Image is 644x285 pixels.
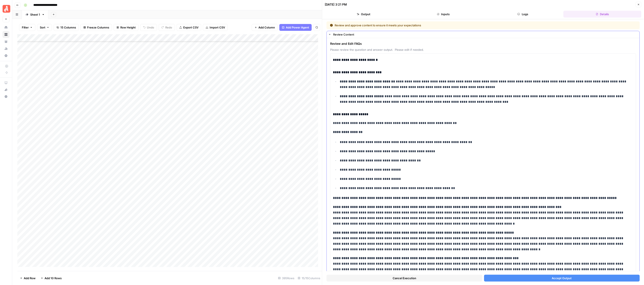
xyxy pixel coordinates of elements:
a: Settings [3,52,9,59]
a: Home [3,24,9,31]
button: Output [325,11,403,18]
button: Undo [140,24,157,31]
span: Row Height [120,25,136,30]
span: Review and Edit FAQs [330,42,636,46]
button: Workspace: Angi [3,3,9,14]
button: Cancel Execution [326,275,482,282]
div: Review Content [333,32,637,37]
button: Row Height [114,24,139,31]
span: Accept Output [552,276,572,280]
div: Sheet 1 [30,12,40,17]
button: Redo [159,24,175,31]
span: Import CSV [210,25,225,30]
span: Add Row [24,276,36,280]
span: Add 10 Rows [45,276,62,280]
span: Export CSV [183,25,198,30]
span: Sort [40,25,45,30]
span: Please review the question and answer output. Please edit if needed. [330,48,636,52]
button: Inputs [404,11,482,18]
div: [DATE] 3:21 PM [325,2,347,7]
div: 15/15 Columns [296,275,322,282]
button: Details [563,11,641,18]
button: Freeze Columns [80,24,112,31]
button: Sort [37,24,52,31]
span: Add Power Agent [286,25,309,30]
button: Add Row [17,275,38,282]
span: Undo [147,25,154,30]
button: Add Power Agent [279,24,312,31]
button: Accept Output [484,275,640,282]
div: Review and approve content to ensure it meets your expectations [330,23,529,27]
div: 395 Rows [276,275,296,282]
span: Filter [22,25,29,30]
a: Sheet 1 [22,10,48,19]
a: Your Data [3,38,9,45]
button: Import CSV [203,24,228,31]
button: Add Column [252,24,278,31]
img: Angi Logo [3,5,10,13]
a: Usage [3,45,9,52]
button: Add 10 Rows [38,275,64,282]
button: Review Content [327,31,640,38]
button: 15 Columns [54,24,79,31]
button: Filter [19,24,35,31]
span: Add Column [258,25,275,30]
a: AirOps Academy [3,79,9,86]
span: Cancel Execution [393,276,416,280]
button: Help + Support [3,93,9,100]
span: Freeze Columns [87,25,109,30]
span: 15 Columns [60,25,76,30]
button: What's new? [3,86,9,93]
span: Redo [165,25,172,30]
button: Export CSV [177,24,201,31]
a: Browse [3,31,9,38]
button: Logs [484,11,562,18]
div: What's new? [3,87,9,93]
